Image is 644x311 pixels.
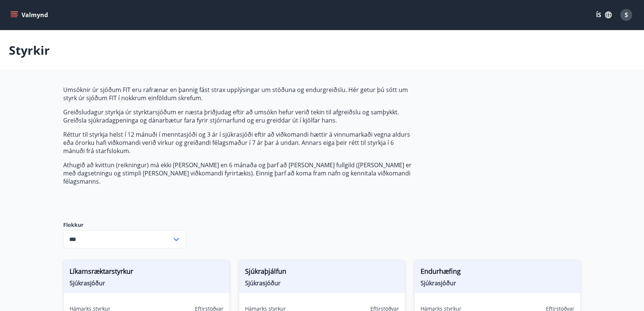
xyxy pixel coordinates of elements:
button: ÍS [592,8,616,22]
label: Flokkur [63,221,186,229]
span: Líkamsræktarstyrkur [70,266,223,279]
span: S [625,11,628,19]
p: Styrkir [9,42,50,58]
p: Greiðsludagur styrkja úr styrktarsjóðum er næsta þriðjudag eftir að umsókn hefur verið tekin til ... [63,108,414,124]
button: S [617,6,635,24]
p: Réttur til styrkja helst í 12 mánuði í menntasjóði og 3 ár í sjúkrasjóði eftir að viðkomandi hætt... [63,130,414,155]
p: Umsóknir úr sjóðum FIT eru rafrænar en þannig fást strax upplýsingar um stöðuna og endurgreiðslu.... [63,86,414,102]
span: Endurhæfing [421,266,574,279]
p: Athugið að kvittun (reikningur) má ekki [PERSON_NAME] en 6 mánaða og þarf að [PERSON_NAME] fullgi... [63,161,414,185]
span: Sjúkrasjóður [70,279,223,287]
span: Sjúkrasjóður [245,279,399,287]
button: menu [9,8,51,22]
span: Sjúkrasjóður [421,279,574,287]
span: Sjúkraþjálfun [245,266,399,279]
